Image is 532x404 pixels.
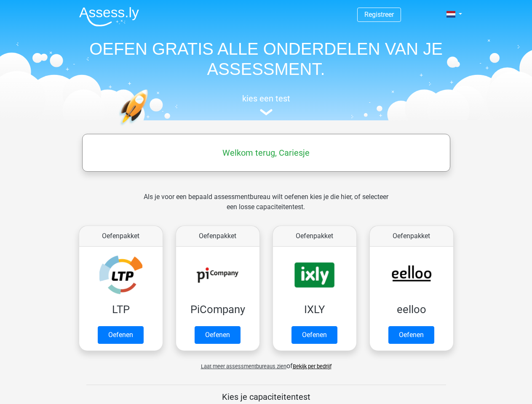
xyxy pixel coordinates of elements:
a: Oefenen [291,326,337,344]
a: Bekijk per bedrijf [293,363,331,369]
h5: Welkom terug, Cariesje [86,148,446,158]
h1: OEFEN GRATIS ALLE ONDERDELEN VAN JE ASSESSMENT. [72,39,460,79]
a: Oefenen [195,326,241,344]
a: Oefenen [98,326,144,344]
div: of [72,354,460,371]
a: kies een test [72,93,460,116]
a: Oefenen [388,326,434,344]
img: assessment [260,109,273,115]
span: Laat meer assessmentbureaus zien [201,363,286,369]
h5: kies een test [72,93,460,104]
h5: Kies je capaciteitentest [86,392,446,402]
div: Als je voor een bepaald assessmentbureau wilt oefenen kies je die hier, of selecteer een losse ca... [137,192,395,222]
a: Registreer [364,11,394,19]
img: Assessly [79,7,139,27]
img: oefenen [119,89,181,165]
